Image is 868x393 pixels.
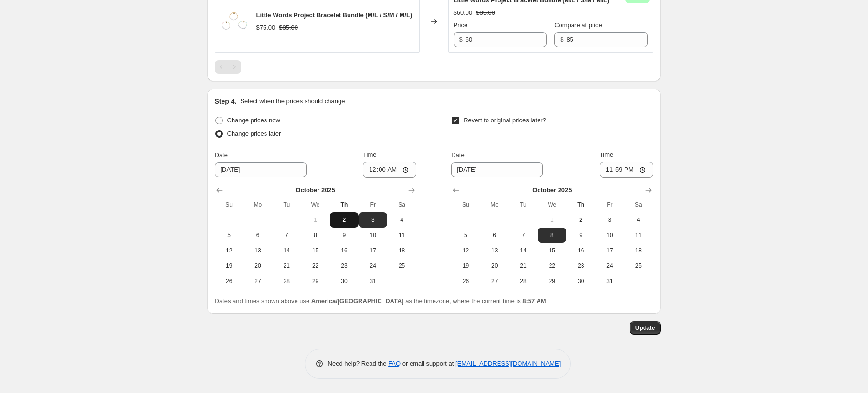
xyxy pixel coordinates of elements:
[276,262,297,270] span: 21
[455,201,476,208] span: Su
[247,247,268,254] span: 13
[628,262,649,270] span: 25
[595,197,624,212] th: Friday
[599,262,620,270] span: 24
[220,7,249,36] img: HMBRACELETS_80x.png
[595,228,624,243] button: Friday October 10 2025
[243,273,272,289] button: Monday October 27 2025
[566,273,595,289] button: Thursday October 30 2025
[359,258,387,273] button: Friday October 24 2025
[330,243,359,258] button: Thursday October 16 2025
[509,243,538,258] button: Tuesday October 14 2025
[330,212,359,228] button: Today Thursday October 2 2025
[330,258,359,273] button: Thursday October 23 2025
[215,258,243,273] button: Sunday October 19 2025
[570,216,591,224] span: 2
[243,197,272,212] th: Monday
[599,277,620,285] span: 31
[570,247,591,254] span: 16
[624,258,653,273] button: Saturday October 25 2025
[455,247,476,254] span: 12
[272,197,301,212] th: Tuesday
[272,243,301,258] button: Tuesday October 14 2025
[484,277,505,285] span: 27
[480,258,509,273] button: Monday October 20 2025
[359,197,387,212] th: Friday
[566,212,595,228] button: Today Thursday October 2 2025
[362,216,383,224] span: 3
[247,231,268,239] span: 6
[215,243,243,258] button: Sunday October 12 2025
[272,228,301,243] button: Tuesday October 7 2025
[334,231,355,239] span: 9
[628,216,649,224] span: 4
[484,262,505,270] span: 20
[484,231,505,239] span: 6
[480,228,509,243] button: Monday October 6 2025
[449,184,463,197] button: Show previous month, September 2025
[595,273,624,289] button: Friday October 31 2025
[541,247,562,254] span: 15
[247,277,268,285] span: 27
[359,273,387,289] button: Friday October 31 2025
[628,247,649,254] span: 18
[215,273,243,289] button: Sunday October 26 2025
[628,201,649,208] span: Sa
[215,60,241,74] nav: Pagination
[362,201,383,208] span: Fr
[454,22,468,29] span: Price
[480,273,509,289] button: Monday October 27 2025
[538,243,566,258] button: Wednesday October 15 2025
[624,197,653,212] th: Saturday
[219,277,240,285] span: 26
[455,262,476,270] span: 19
[215,97,237,106] h2: Step 4.
[301,228,329,243] button: Wednesday October 8 2025
[276,201,297,208] span: Tu
[513,262,534,270] span: 21
[454,8,473,18] div: $60.00
[642,184,655,197] button: Show next month, November 2025
[570,262,591,270] span: 23
[388,360,401,367] a: FAQ
[600,151,613,158] span: Time
[227,117,280,124] span: Change prices now
[387,212,416,228] button: Saturday October 4 2025
[387,258,416,273] button: Saturday October 25 2025
[247,201,268,208] span: Mo
[215,297,546,305] span: Dates and times shown above use as the timezone, where the current time is
[227,130,281,137] span: Change prices later
[301,258,329,273] button: Wednesday October 22 2025
[305,247,326,254] span: 15
[330,197,359,212] th: Thursday
[484,201,505,208] span: Mo
[541,262,562,270] span: 22
[624,212,653,228] button: Saturday October 4 2025
[451,162,543,177] input: 10/2/2025
[595,212,624,228] button: Friday October 3 2025
[240,97,345,106] p: Select when the prices should change
[243,228,272,243] button: Monday October 6 2025
[624,228,653,243] button: Saturday October 11 2025
[405,184,418,197] button: Show next month, November 2025
[362,231,383,239] span: 10
[215,162,307,177] input: 10/2/2025
[464,117,546,124] span: Revert to original prices later?
[215,228,243,243] button: Sunday October 5 2025
[359,212,387,228] button: Friday October 3 2025
[595,243,624,258] button: Friday October 17 2025
[599,247,620,254] span: 17
[541,231,562,239] span: 8
[301,273,329,289] button: Wednesday October 29 2025
[513,201,534,208] span: Tu
[401,360,455,367] span: or email support at
[247,262,268,270] span: 20
[272,258,301,273] button: Tuesday October 21 2025
[509,258,538,273] button: Tuesday October 21 2025
[538,228,566,243] button: Wednesday October 8 2025
[243,258,272,273] button: Monday October 20 2025
[279,23,298,33] strike: $85.00
[513,247,534,254] span: 14
[305,277,326,285] span: 29
[243,243,272,258] button: Monday October 13 2025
